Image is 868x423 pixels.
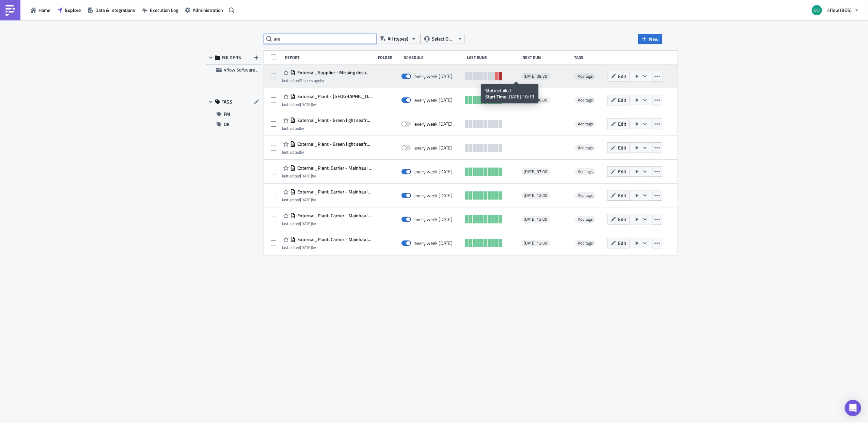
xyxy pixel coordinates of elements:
div: every week on Thursday [414,97,453,103]
time: 2025-05-29T10:58:00Z [300,101,312,108]
div: last edited by [282,78,372,83]
span: [DATE] 09:30 [524,74,548,79]
span: Add tags [575,192,596,199]
span: 4flow (BOS) [827,6,852,14]
span: External_Plant - Arad clearable/cleared [296,93,372,99]
div: last edited by [282,102,372,107]
div: every week on Monday [414,192,453,199]
div: every week on Tuesday [414,145,453,151]
span: External_Plant - Green light seafreight import to EU - ARA - THU [296,117,372,123]
input: Search Reports [264,34,376,44]
span: Add tags [575,121,596,127]
button: Home [27,5,54,15]
span: Add tags [575,144,596,151]
span: Edit [618,192,627,199]
span: Edit [618,73,627,80]
span: New [649,35,659,43]
div: Schedule [404,55,463,60]
img: PushMetrics [5,5,16,16]
span: Add tags [578,144,593,151]
span: Execution Log [150,6,178,14]
span: Edit [618,216,627,223]
span: [DATE] 12:00 [524,217,548,222]
div: Folder [378,55,400,60]
span: 4flow Software KAM [224,66,266,73]
span: External_Plant, Carrier - Mainhaul_HUB_DE - ARA - PU Wednesday - DEL Friday [296,189,372,195]
span: Select Owner [432,35,455,43]
button: Edit [607,95,630,105]
span: Add tags [578,192,593,199]
span: Add tags [578,73,593,79]
button: FM [206,109,262,119]
button: New [638,34,662,44]
span: Add tags [578,168,593,175]
div: : [DATE] 10:13 [485,94,534,100]
span: Home [38,6,50,14]
div: : failed [485,88,534,94]
span: Edit [618,120,627,127]
span: FM [224,109,231,119]
div: last edited by [282,197,372,202]
div: Tags [574,55,604,60]
span: Edit [618,144,627,151]
span: Add tags [578,97,593,103]
button: Edit [607,190,630,201]
button: Explore [54,5,84,15]
button: All (types) [376,34,421,44]
div: every week on Friday [414,169,453,175]
div: last edited by [282,150,372,155]
strong: Status [485,87,499,94]
img: Avatar [811,4,823,16]
span: Add tags [575,240,596,247]
span: External_Plant, Carrier - Mainhaul HUB HU ARA - Tuesday GW [296,165,372,171]
div: every week on Monday [414,73,453,79]
div: last edited by [282,126,372,131]
span: All (types) [388,35,409,43]
span: Explore [65,6,81,14]
button: 4flow (BOS) [808,3,863,18]
span: External_Supplier - Missing document report_ARA [296,69,372,76]
span: FOLDERS [222,54,241,61]
button: Edit [607,119,630,129]
div: last edited by [282,221,372,226]
span: Edit [618,96,627,104]
button: Data & Integrations [84,5,139,15]
span: TAGS [222,99,233,105]
button: Edit [607,166,630,177]
span: Data & Integrations [95,6,135,14]
span: Edit [618,168,627,175]
span: External_Plant - Green light seafreight import to EU - ARA - TUE [296,141,372,147]
div: every week on Thursday [414,121,453,127]
div: every week on Wednesday [414,240,453,246]
span: [DATE] 12:00 [524,193,548,198]
time: 2025-09-08T08:13:21Z [300,77,320,84]
span: [DATE] 12:00 [524,240,548,246]
time: 2025-06-24T07:50:51Z [300,220,312,227]
time: 2025-06-24T07:53:29Z [300,244,312,251]
div: Last Runs [467,55,519,60]
span: Add tags [575,97,596,104]
span: Edit [618,239,627,247]
button: Execution Log [139,5,182,15]
span: Add tags [578,216,593,222]
span: Add tags [575,216,596,223]
span: Add tags [575,168,596,175]
div: every week on Thursday [414,216,453,222]
span: Add tags [578,121,593,127]
span: External_Plant, Carrier - Mainhaul_HUB_DE - ARA - PU Friday - DEL Tuesday [296,236,372,242]
span: Administration [193,6,223,14]
button: Edit [607,71,630,81]
div: last edited by [282,173,372,178]
button: Edit [607,214,630,224]
div: Next Run [522,55,571,60]
strong: Start Time [485,93,506,100]
time: 2025-05-21T14:12:54Z [300,173,312,179]
button: Administration [182,5,226,15]
div: Open Intercom Messenger [845,400,861,416]
span: External_Plant, Carrier - Mainhaul_HUB_DE - ARA - PU Monday - DEL Wednesday [296,213,372,219]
